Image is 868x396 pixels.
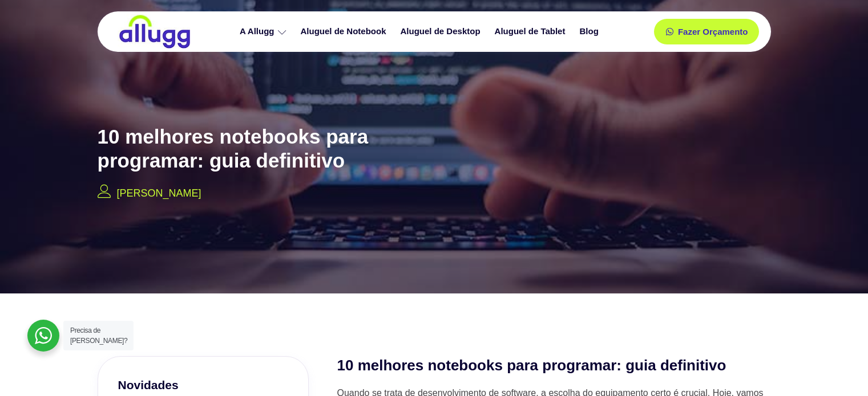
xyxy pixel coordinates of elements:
h2: 10 melhores notebooks para programar: guia definitivo [337,356,771,375]
iframe: Chat Widget [811,341,868,396]
span: Fazer Orçamento [678,27,748,36]
a: Aluguel de Desktop [395,22,489,42]
img: locação de TI é Allugg [118,14,192,49]
a: Blog [574,22,607,42]
a: Aluguel de Tablet [489,22,574,42]
h3: Novidades [118,377,288,393]
span: Precisa de [PERSON_NAME]? [70,326,127,345]
a: A Allugg [234,22,295,42]
h2: 10 melhores notebooks para programar: guia definitivo [98,125,463,173]
a: Fazer Orçamento [654,19,760,44]
p: [PERSON_NAME] [117,186,201,201]
a: Aluguel de Notebook [295,22,395,42]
